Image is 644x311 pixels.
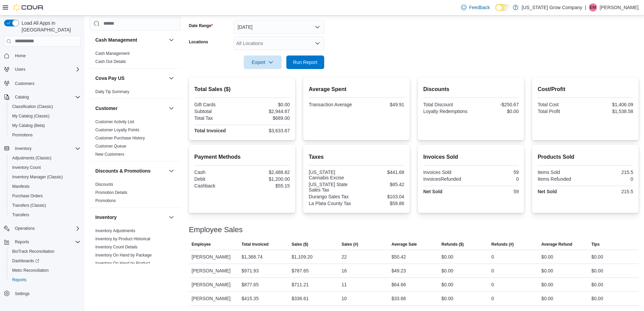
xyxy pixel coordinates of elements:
span: Transfers [9,211,80,219]
a: Promotions [95,198,116,203]
div: $0.00 [591,253,603,261]
a: Dashboards [9,257,42,265]
a: Transfers (Classic) [9,201,49,209]
div: $336.61 [291,294,309,303]
div: $49.91 [358,102,404,107]
div: 215.5 [587,170,633,175]
span: Inventory Adjustments [95,228,135,234]
a: Customer Purchase History [95,136,145,140]
button: Reports [1,237,83,247]
div: Invoices Sold [423,170,470,175]
div: Total Discount [423,102,470,107]
div: $787.65 [291,267,309,275]
div: Loyalty Redemptions [423,109,470,114]
div: Gift Cards [194,102,241,107]
span: Load All Apps in [GEOGRAPHIC_DATA] [19,20,80,33]
span: Manifests [12,184,29,189]
div: 10 [341,294,347,303]
span: Transfers [12,212,29,218]
div: 0 [492,281,494,289]
span: Inventory by Product Historical [95,236,150,242]
div: $689.00 [243,115,290,121]
span: Operations [15,226,35,231]
h2: Invoices Sold [423,153,519,161]
span: New Customers [95,152,124,157]
div: $0.00 [541,281,553,289]
a: Inventory On Hand by Product [95,261,150,266]
span: BioTrack Reconciliation [9,247,80,256]
span: Export [248,55,278,69]
span: Sales (#) [341,242,358,247]
h2: Payment Methods [194,153,290,161]
div: La Plata County Tax [309,201,355,206]
a: My Catalog (Classic) [9,112,52,120]
div: Total Profit [538,109,584,114]
button: Discounts & Promotions [95,168,166,174]
a: Inventory Count Details [95,245,138,249]
div: $877.65 [242,281,259,289]
button: My Catalog (Beta) [7,121,83,130]
button: Reports [7,275,83,285]
span: Cash Out Details [95,59,126,64]
div: Cashback [194,183,241,188]
a: Feedback [458,1,493,14]
h2: Cost/Profit [538,85,633,93]
div: $711.21 [291,281,309,289]
span: Sales ($) [291,242,308,247]
button: [DATE] [234,20,324,34]
a: Classification (Classic) [9,103,56,111]
span: Inventory Manager (Classic) [9,173,80,181]
span: Inventory [12,145,80,153]
span: BioTrack Reconciliation [12,249,54,254]
span: Tips [591,242,599,247]
button: Home [1,51,83,61]
button: Classification (Classic) [7,102,83,111]
strong: Net Sold [423,189,443,194]
h3: Discounts & Promotions [95,168,150,174]
span: Home [15,53,26,59]
span: My Catalog (Beta) [12,123,45,128]
h3: Customer [95,105,117,112]
span: Users [12,65,80,73]
span: My Catalog (Classic) [9,112,80,120]
button: My Catalog (Classic) [7,111,83,121]
span: Reports [15,239,29,245]
p: [US_STATE] Grow Company [522,3,582,12]
span: Refunds ($) [442,242,464,247]
button: Inventory [12,145,34,153]
div: [PERSON_NAME] [189,250,239,264]
button: Catalog [12,93,31,101]
div: Subtotal [194,109,241,114]
button: Inventory [95,214,166,221]
div: Cova Pay US [90,88,181,98]
div: [PERSON_NAME] [189,292,239,305]
span: Employee [192,242,211,247]
span: Daily Tip Summary [95,89,129,94]
span: Run Report [293,59,317,66]
a: Manifests [9,182,32,191]
div: 0 [492,267,494,275]
p: [PERSON_NAME] [600,3,639,12]
span: Home [12,51,80,60]
div: 16 [341,267,347,275]
div: 0 [492,294,494,303]
div: $0.00 [243,102,290,107]
div: $0.00 [442,253,453,261]
div: $0.00 [442,294,453,303]
div: $0.00 [541,267,553,275]
div: Items Sold [538,170,584,175]
a: Inventory On Hand by Package [95,253,152,258]
button: Inventory [167,213,175,221]
div: 215.5 [587,189,633,194]
button: Inventory Manager (Classic) [7,172,83,182]
div: [PERSON_NAME] [189,278,239,291]
span: Operations [12,224,80,232]
span: Classification (Classic) [9,103,80,111]
span: EM [590,3,596,12]
div: $50.42 [391,253,406,261]
span: Inventory [15,146,31,151]
a: Inventory by Product Historical [95,237,150,241]
span: Adjustments (Classic) [9,154,80,162]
